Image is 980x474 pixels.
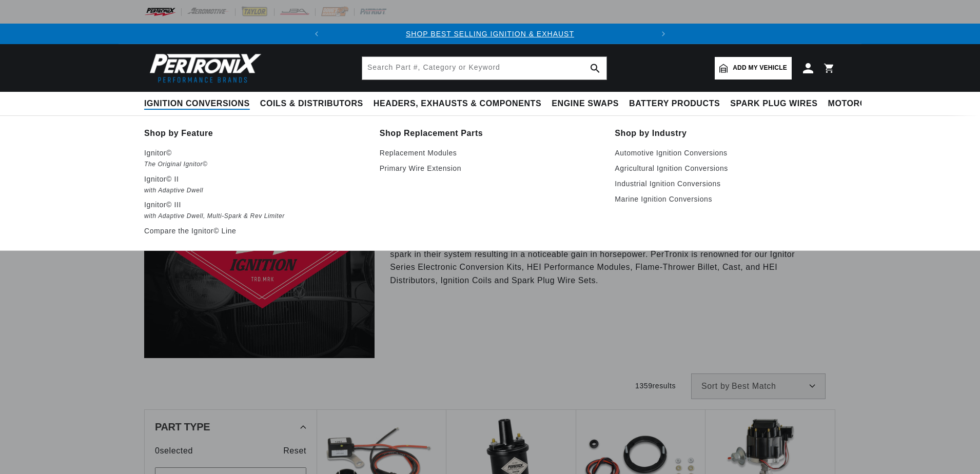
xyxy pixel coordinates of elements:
span: Ignition Conversions [144,98,250,109]
p: Ignitor© II [144,173,365,185]
span: Headers, Exhausts & Components [374,98,541,109]
span: Reset [283,444,306,458]
img: Pertronix [144,50,262,86]
em: with Adaptive Dwell [144,185,365,196]
a: Compare the Ignitor© Line [144,225,365,237]
summary: Coils & Distributors [255,92,368,116]
em: The Original Ignitor© [144,159,365,170]
a: Shop by Industry [615,126,836,141]
span: Spark Plug Wires [730,98,817,109]
summary: Ignition Conversions [144,92,255,116]
span: Add my vehicle [733,63,787,73]
input: Search Part #, Category or Keyword [362,57,606,80]
span: 1359 results [635,382,676,390]
button: search button [584,57,606,80]
span: 0 selected [155,444,193,458]
a: Industrial Ignition Conversions [615,177,836,190]
span: Battery Products [629,98,720,109]
a: Ignitor© II with Adaptive Dwell [144,173,365,196]
button: Translation missing: en.sections.announcements.next_announcement [653,24,674,44]
a: Ignitor© III with Adaptive Dwell, Multi-Spark & Rev Limiter [144,199,365,222]
a: Add my vehicle [715,57,792,80]
div: 1 of 2 [327,28,653,39]
select: Sort by [691,373,826,399]
div: Announcement [327,28,653,39]
summary: Motorcycle [823,92,894,116]
span: Engine Swaps [552,98,619,109]
a: Replacement Modules [380,147,601,159]
a: Ignitor© The Original Ignitor© [144,147,365,170]
a: Marine Ignition Conversions [615,193,836,205]
p: PerTronix manufactures the aftermarket's finest ignition products for enthusiasts who want to upg... [390,234,820,287]
span: Motorcycle [828,98,889,109]
a: Shop by Feature [144,126,365,141]
slideshow-component: Translation missing: en.sections.announcements.announcement_bar [119,24,861,44]
p: Ignitor© [144,147,365,159]
a: Primary Wire Extension [380,162,601,174]
button: Translation missing: en.sections.announcements.previous_announcement [306,24,327,44]
a: Shop Replacement Parts [380,126,601,141]
a: SHOP BEST SELLING IGNITION & EXHAUST [406,30,574,38]
span: Part Type [155,422,210,432]
summary: Engine Swaps [546,92,624,116]
p: Ignitor© III [144,199,365,211]
a: Agricultural Ignition Conversions [615,162,836,174]
summary: Headers, Exhausts & Components [368,92,546,116]
span: Coils & Distributors [260,98,363,109]
summary: Battery Products [624,92,725,116]
a: Automotive Ignition Conversions [615,147,836,159]
summary: Spark Plug Wires [725,92,822,116]
span: Sort by [701,382,730,390]
em: with Adaptive Dwell, Multi-Spark & Rev Limiter [144,211,365,222]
